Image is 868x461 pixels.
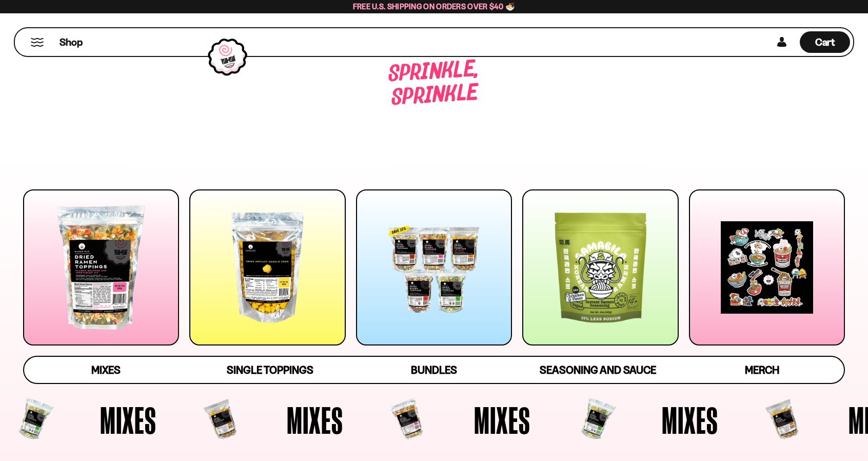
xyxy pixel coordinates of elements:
a: Bundles [352,357,516,383]
span: Single Toppings [227,363,313,376]
span: Merch [745,363,779,376]
span: Mixes [474,401,530,439]
a: Single Toppings [188,357,352,383]
span: Mixes [287,401,343,439]
a: Shop [60,31,83,53]
span: Seasoning and Sauce [540,363,656,376]
a: Seasoning and Sauce [516,357,680,383]
span: Mixes [100,401,156,439]
span: Bundles [411,363,457,376]
a: Mixes [24,357,188,383]
span: Mixes [91,363,121,376]
span: Free U.S. Shipping on Orders over $40 🍜 [353,2,516,11]
span: Mixes [662,401,718,439]
a: Merch [680,357,844,383]
a: Cart [800,28,850,56]
span: Shop [60,35,83,49]
button: Mobile Menu Trigger [30,38,44,47]
span: Cart [815,36,835,48]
